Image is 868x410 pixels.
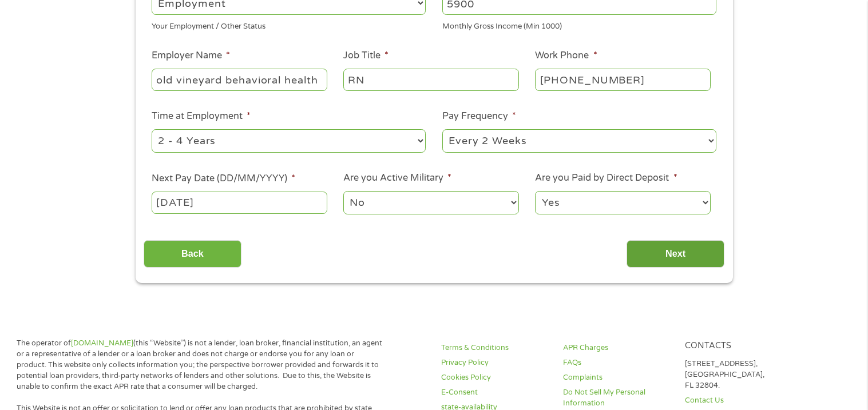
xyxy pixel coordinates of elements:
[442,110,516,122] label: Pay Frequency
[563,343,671,353] a: APR Charges
[441,372,549,383] a: Cookies Policy
[441,343,549,353] a: Terms & Conditions
[563,357,671,368] a: FAQs
[535,172,677,184] label: Are you Paid by Direct Deposit
[17,338,383,392] p: The operator of (this “Website”) is not a lender, loan broker, financial institution, an agent or...
[152,17,426,33] div: Your Employment / Other Status
[685,341,793,352] h4: Contacts
[152,50,230,62] label: Employer Name
[144,240,241,268] input: Back
[441,387,549,398] a: E-Consent
[343,69,518,90] input: Cashier
[535,69,710,90] input: (231) 754-4010
[152,110,251,122] label: Time at Employment
[563,372,671,383] a: Complaints
[685,395,793,406] a: Contact Us
[627,240,724,268] input: Next
[152,192,327,213] input: Use the arrow keys to pick a date
[152,69,327,90] input: Walmart
[343,50,389,62] label: Job Title
[442,17,716,33] div: Monthly Gross Income (Min 1000)
[71,339,133,348] a: [DOMAIN_NAME]
[685,359,793,391] p: [STREET_ADDRESS], [GEOGRAPHIC_DATA], FL 32804.
[563,387,671,409] a: Do Not Sell My Personal Information
[535,50,597,62] label: Work Phone
[343,172,451,184] label: Are you Active Military
[441,357,549,368] a: Privacy Policy
[152,173,295,185] label: Next Pay Date (DD/MM/YYYY)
